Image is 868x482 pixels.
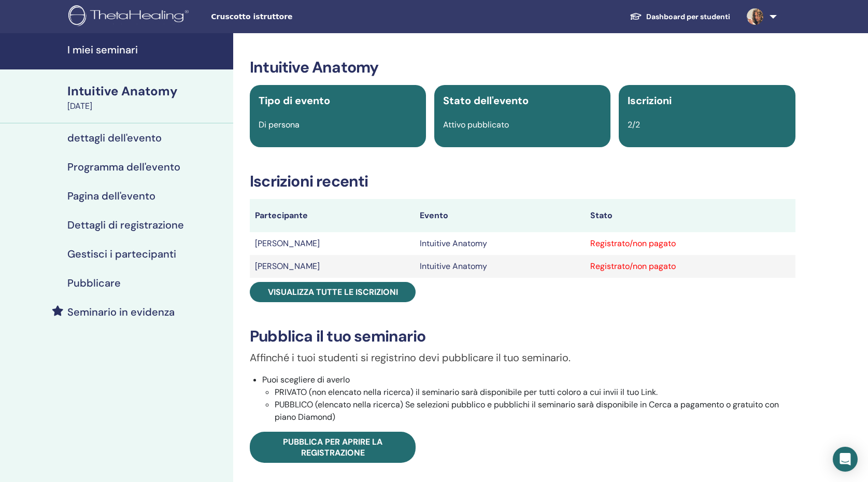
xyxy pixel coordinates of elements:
td: [PERSON_NAME] [250,255,415,278]
th: Partecipante [250,199,415,232]
div: [DATE] [67,100,227,112]
h4: Seminario in evidenza [67,306,175,318]
th: Stato [585,199,795,232]
h3: Iscrizioni recenti [250,172,795,191]
h4: Gestisci i partecipanti [67,248,176,260]
h4: Pubblicare [67,277,121,289]
h4: Programma dell'evento [67,161,180,173]
h3: Intuitive Anatomy [250,58,795,77]
h4: dettagli dell'evento [67,132,162,144]
span: Tipo di evento [259,94,330,107]
h4: Pagina dell'evento [67,190,155,202]
span: Attivo pubblicato [443,119,509,130]
span: Iscrizioni [628,94,672,107]
span: Cruscotto istruttore [211,11,366,22]
a: Dashboard per studenti [621,7,738,26]
li: Puoi scegliere di averlo [262,374,795,423]
a: Intuitive Anatomy[DATE] [61,82,233,112]
span: 2/2 [628,119,640,130]
img: logo.png [68,5,192,29]
h4: I miei seminari [67,44,227,56]
span: Di persona [259,119,300,130]
p: Affinché i tuoi studenti si registrino devi pubblicare il tuo seminario. [250,350,795,365]
td: Intuitive Anatomy [415,255,585,278]
div: Registrato/non pagato [590,260,790,273]
a: Visualizza tutte le iscrizioni [250,282,416,302]
li: PRIVATO (non elencato nella ricerca) il seminario sarà disponibile per tutti coloro a cui invii i... [275,386,795,399]
td: [PERSON_NAME] [250,232,415,255]
th: Evento [415,199,585,232]
img: default.jpg [747,8,763,25]
span: Stato dell'evento [443,94,529,107]
div: Intuitive Anatomy [67,82,227,100]
h3: Pubblica il tuo seminario [250,327,795,346]
img: graduation-cap-white.svg [630,12,642,21]
a: Pubblica per aprire la registrazione [250,432,416,463]
span: Pubblica per aprire la registrazione [283,436,382,458]
div: Registrato/non pagato [590,237,790,250]
li: PUBBLICO (elencato nella ricerca) Se selezioni pubblico e pubblichi il seminario sarà disponibile... [275,399,795,423]
div: Open Intercom Messenger [833,447,858,472]
span: Visualizza tutte le iscrizioni [268,287,398,297]
td: Intuitive Anatomy [415,232,585,255]
h4: Dettagli di registrazione [67,219,184,231]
